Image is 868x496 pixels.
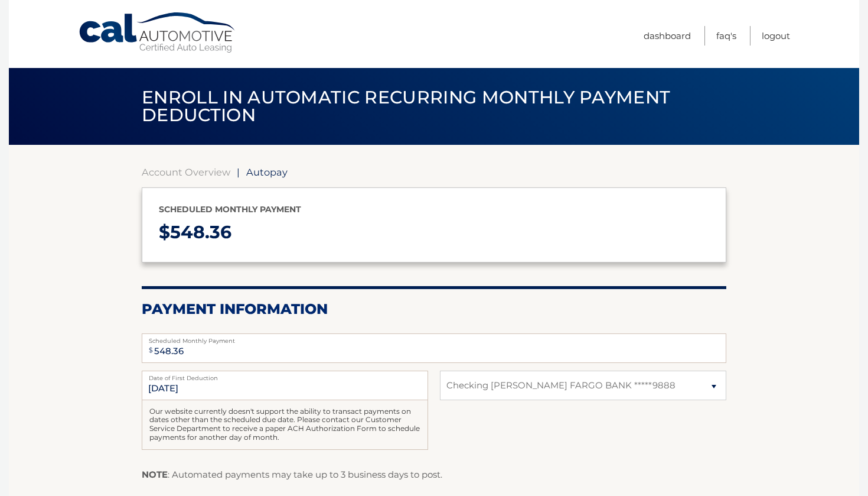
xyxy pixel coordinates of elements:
span: $ [145,337,156,364]
div: Our website currently doesn't support the ability to transact payments on dates other than the sc... [142,400,428,450]
input: Payment Date [142,371,428,400]
label: Date of First Deduction [142,371,428,380]
span: | [237,166,240,178]
a: Logout [762,26,790,46]
strong: NOTE [142,469,168,480]
span: Autopay [246,166,288,178]
p: : Automated payments may take up to 3 business days to post. [142,467,442,482]
p: Scheduled monthly payment [159,202,709,217]
label: Scheduled Monthly Payment [142,333,726,343]
h2: Payment Information [142,300,726,318]
a: FAQ's [716,26,736,46]
span: 548.36 [170,221,231,243]
input: Payment Amount [142,333,726,363]
a: Account Overview [142,166,230,178]
a: Cal Automotive [78,12,237,54]
a: Dashboard [644,26,691,46]
p: $ [159,217,709,248]
span: Enroll in automatic recurring monthly payment deduction [142,86,670,126]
